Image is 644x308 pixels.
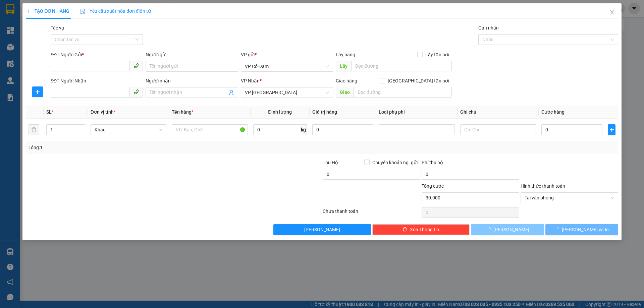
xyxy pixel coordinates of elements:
button: delete [29,124,39,135]
span: Lấy tận nơi [423,51,452,58]
div: Chưa thanh toán [322,207,421,219]
span: [PERSON_NAME] và In [562,226,609,233]
span: loading [554,227,562,232]
span: close [609,10,615,15]
span: Khác [95,125,162,135]
span: Giao [336,87,354,98]
span: VP Cổ Đạm [245,61,329,71]
input: Ghi Chú [460,124,536,135]
span: plus [33,89,43,95]
input: 0 [312,124,373,135]
img: icon [80,9,86,14]
span: [PERSON_NAME] [493,226,529,233]
span: Định lượng [268,109,292,115]
input: VD: Bàn, Ghế [172,124,248,135]
span: TẠO ĐƠN HÀNG [26,8,69,14]
span: Tên hàng [172,109,194,115]
label: Hình thức thanh toán [521,183,565,189]
span: phone [133,89,139,95]
span: Xóa Thông tin [410,226,439,233]
span: delete [402,227,407,232]
span: plus [608,127,615,132]
span: loading [486,227,493,232]
span: [PERSON_NAME] [304,226,340,233]
span: Lấy [336,61,351,71]
span: [GEOGRAPHIC_DATA] tận nơi [385,77,452,84]
div: SĐT Người Nhận [51,77,143,84]
span: SL [46,109,52,115]
span: VP Mỹ Đình [245,87,329,98]
span: Đơn vị tính [91,109,116,115]
span: VP Nhận [241,78,260,83]
input: Dọc đường [351,61,452,71]
div: Phí thu hộ [422,159,519,169]
div: Người nhận [146,77,238,84]
button: deleteXóa Thông tin [372,224,470,235]
span: Lấy hàng [336,52,355,57]
span: Giao hàng [336,78,357,83]
div: Người gửi [146,51,238,58]
span: Chuyển khoản ng. gửi [370,159,420,166]
label: Gán nhãn [478,25,499,30]
th: Ghi chú [458,106,539,119]
span: kg [300,124,307,135]
label: Tác vụ [51,25,64,30]
button: [PERSON_NAME] và In [545,224,618,235]
span: Thu Hộ [323,160,338,165]
span: phone [133,63,139,68]
button: [PERSON_NAME] [471,224,544,235]
input: Dọc đường [354,87,452,98]
button: Close [603,3,622,22]
div: Tổng: 1 [29,144,249,151]
button: [PERSON_NAME] [273,224,371,235]
span: plus [26,9,31,13]
button: plus [608,124,615,135]
span: user-add [229,90,234,95]
div: VP gửi [241,51,333,58]
span: Yêu cầu xuất hóa đơn điện tử [80,8,151,14]
button: plus [32,86,43,97]
span: Tại văn phòng [525,193,614,203]
th: Loại phụ phí [376,106,457,119]
span: Tổng cước [422,183,444,189]
div: SĐT Người Gửi [51,51,143,58]
span: Cước hàng [541,109,565,115]
span: Giá trị hàng [312,109,337,115]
